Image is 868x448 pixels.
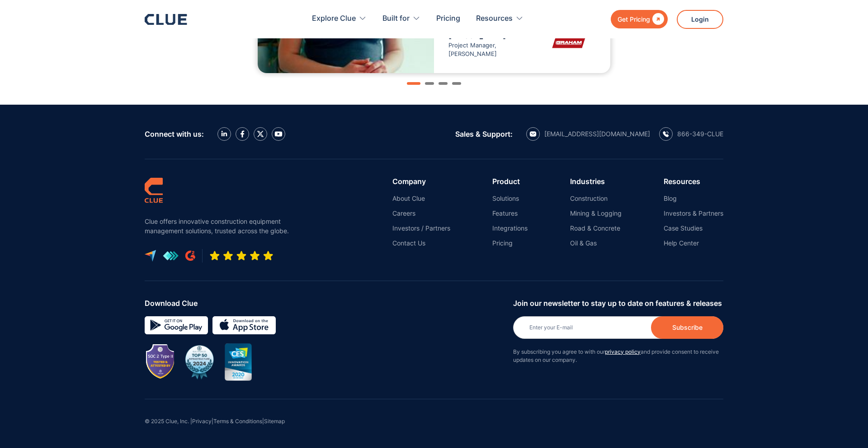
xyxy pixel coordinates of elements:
[192,418,212,425] a: Privacy
[664,209,723,217] a: Investors & Partners
[570,239,622,247] a: Oil & Gas
[664,224,723,232] a: Case Studies
[145,399,723,448] div: © 2025 Clue, Inc. | | |
[241,130,245,138] img: facebook icon
[650,14,664,25] div: 
[407,82,420,85] div: Show slide 1 of 4
[439,82,448,85] div: Show slide 3 of 4
[570,194,622,203] a: Construction
[570,224,622,232] a: Road & Concrete
[529,131,537,137] img: email icon
[492,209,528,217] a: Features
[664,194,723,203] a: Blog
[570,177,622,185] div: Industries
[181,343,218,380] img: BuiltWorlds Top 50 Infrastructure 2024 award badge with
[618,14,650,25] div: Get Pricing
[605,348,641,355] a: privacy policy
[392,194,450,203] a: About Clue
[145,130,204,138] div: Connect with us:
[163,251,179,261] img: get app logo
[492,239,528,247] a: Pricing
[455,130,513,138] div: Sales & Support:
[677,130,723,138] div: 866-349-CLUE
[526,127,650,141] a: email icon[EMAIL_ADDRESS][DOMAIN_NAME]
[213,418,262,425] a: Terms & Conditions
[492,194,528,203] a: Solutions
[382,5,410,33] div: Built for
[677,10,723,29] a: Login
[659,127,723,141] a: calling icon866-349-CLUE
[611,10,668,28] a: Get Pricing
[209,250,274,261] img: Five-star rating icon
[274,131,283,137] img: YouTube Icon
[476,5,513,33] div: Resources
[145,177,163,203] img: clue logo simple
[663,131,669,137] img: calling icon
[145,250,156,262] img: capterra logo icon
[257,130,264,138] img: X icon twitter
[452,82,461,85] div: Show slide 4 of 4
[185,250,195,261] img: G2 review platform icon
[382,5,420,33] div: Built for
[664,239,723,247] a: Help Center
[492,177,528,185] div: Product
[225,343,252,381] img: CES innovation award 2020 image
[570,209,622,217] a: Mining & Logging
[513,299,723,373] form: Newsletter
[212,316,276,334] img: download on the App store
[436,5,460,33] a: Pricing
[392,224,450,232] a: Investors / Partners
[145,299,506,307] div: Download Clue
[448,32,522,59] div: Project Manager, [PERSON_NAME]
[513,348,723,364] p: By subscribing you agree to with our and provide consent to receive updates on our company.
[264,418,285,425] a: Sitemap
[392,177,450,185] div: Company
[425,82,434,85] div: Show slide 2 of 4
[476,5,524,33] div: Resources
[544,130,650,138] div: [EMAIL_ADDRESS][DOMAIN_NAME]
[448,32,506,40] span: [PERSON_NAME]
[542,32,596,54] img: graham logo image
[145,316,208,334] img: Google simple icon
[312,5,367,33] div: Explore Clue
[513,316,723,339] input: Enter your E-mail
[664,177,723,185] div: Resources
[221,131,227,137] img: LinkedIn icon
[492,224,528,232] a: Integrations
[312,5,356,33] div: Explore Clue
[392,239,450,247] a: Contact Us
[145,217,294,236] p: Clue offers innovative construction equipment management solutions, trusted across the globe.
[651,316,723,339] input: Subscribe
[392,209,450,217] a: Careers
[513,299,723,307] div: Join our newsletter to stay up to date on features & releases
